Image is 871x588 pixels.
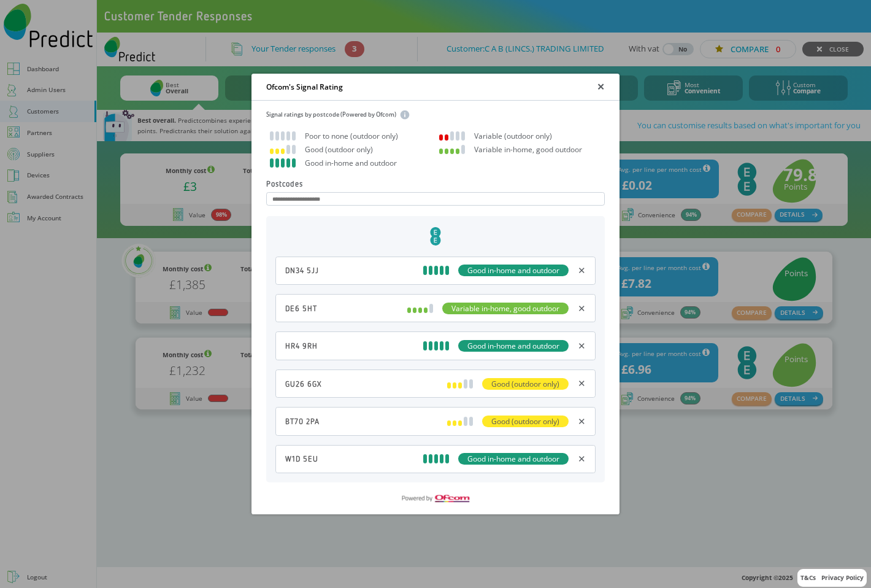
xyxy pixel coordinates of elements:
[439,131,601,141] div: Variable (outdoor only)
[458,340,569,352] div: Good in-home and outdoor
[266,179,605,188] div: Postcodes
[578,377,586,389] div: ✕
[442,303,569,314] div: Variable in-home, good outdoor
[285,379,321,389] div: GU26 6GX
[458,265,569,276] div: Good in-home and outdoor
[821,573,864,582] a: Privacy Policy
[399,492,472,505] img: Ofcom
[285,454,318,463] div: W1D 5EU
[578,340,586,352] div: ✕
[270,158,432,168] div: Good in-home and outdoor
[285,417,320,426] div: BT70 2PA
[800,573,816,582] a: T&Cs
[439,145,601,154] div: Variable in-home, good outdoor
[400,110,410,120] img: Information
[578,453,586,465] div: ✕
[482,416,569,427] div: Good (outdoor only)
[482,378,569,390] div: Good (outdoor only)
[266,110,605,120] div: Signal ratings by postcode (Powered by Ofcom)
[270,145,432,154] div: Good (outdoor only)
[578,265,586,276] div: ✕
[266,82,343,92] div: Ofcom's Signal Rating
[285,341,318,350] div: HR4 9RH
[285,304,317,313] div: DE6 5HT
[270,131,432,141] div: Poor to none (outdoor only)
[578,416,586,427] div: ✕
[458,453,569,465] div: Good in-home and outdoor
[578,303,586,314] div: ✕
[597,81,605,93] div: ✕
[285,266,319,275] div: DN34 5JJ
